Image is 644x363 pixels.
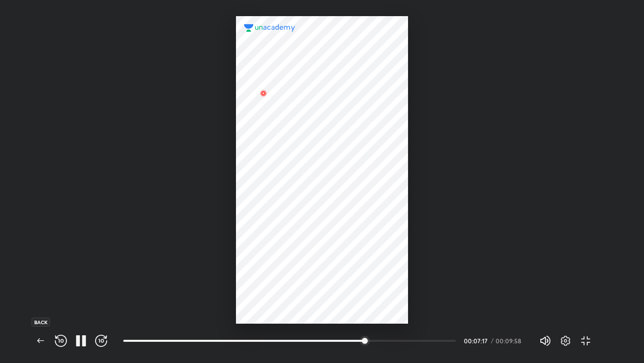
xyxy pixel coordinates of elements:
[257,87,269,99] img: wMgqJGBwKWe8AAAAABJRU5ErkJggg==
[464,338,489,344] div: 00:07:17
[496,338,523,344] div: 00:09:58
[244,24,296,32] img: logo.2a7e12a2.svg
[32,318,50,327] div: Back
[491,338,494,344] div: /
